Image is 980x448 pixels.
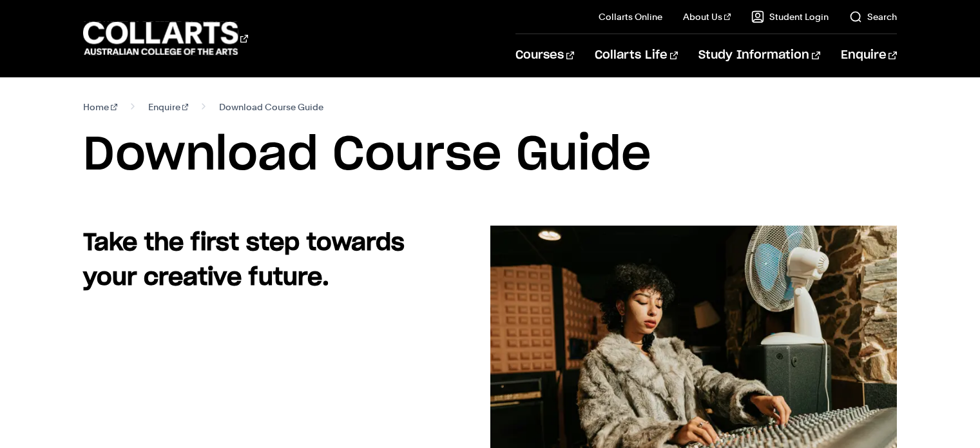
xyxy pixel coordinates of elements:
[515,34,574,77] a: Courses
[599,10,662,23] a: Collarts Online
[751,10,829,23] a: Student Login
[698,34,820,77] a: Study Information
[683,10,731,23] a: About Us
[83,98,117,116] a: Home
[841,34,897,77] a: Enquire
[148,98,189,116] a: Enquire
[83,20,248,57] div: Go to homepage
[849,10,897,23] a: Search
[219,98,323,116] span: Download Course Guide
[83,231,405,289] strong: Take the first step towards your creative future.
[83,126,896,184] h1: Download Course Guide
[595,34,678,77] a: Collarts Life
